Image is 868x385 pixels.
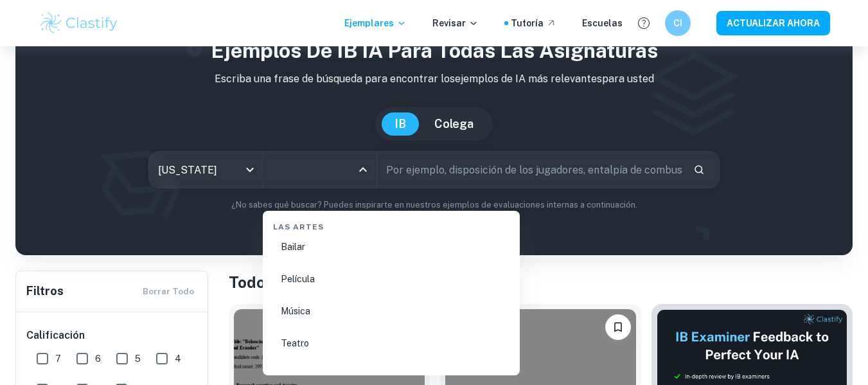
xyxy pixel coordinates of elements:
[716,11,830,35] button: ACTUALIZAR AHORA
[633,12,655,34] button: Ayuda y comentarios
[582,16,623,30] a: Escuelas
[281,338,309,348] font: Teatro
[582,18,623,28] font: Escuelas
[501,73,602,85] font: de IA más relevantes
[455,73,499,85] font: ejemplos
[231,200,637,210] font: ¿No sabes qué buscar? Puedes inspirarte en nuestros ejemplos de evaluaciones internas a continuac...
[26,329,85,341] font: Calificación
[688,159,710,181] button: Buscar
[175,354,181,364] font: 4
[673,18,682,28] font: CI
[281,306,310,316] font: Música
[727,19,820,29] font: ACTUALIZAR AHORA
[665,10,691,36] button: CI
[158,164,217,176] font: [US_STATE]
[26,284,64,298] font: Filtros
[354,161,372,179] button: Close
[39,10,120,36] img: Logotipo de Clastify
[511,18,544,28] font: Tutoría
[281,242,305,252] font: Bailar
[434,117,474,130] font: Colega
[95,354,101,364] font: 6
[215,73,455,85] font: Escriba una frase de búsqueda para encontrar los
[211,39,658,62] font: Ejemplos de IB IA para todas las asignaturas
[432,18,466,28] font: Revisar
[511,16,556,30] a: Tutoría
[135,354,141,364] font: 5
[394,117,406,130] font: IB
[273,222,324,231] font: Las artes
[344,18,394,28] font: Ejemplares
[229,273,408,291] font: Todos los ejemplos de IA
[281,274,315,284] font: Película
[602,73,654,85] font: para usted
[377,152,684,188] input: Por ejemplo, disposición de los jugadores, entalpía de combustión, análisis de una gran ciudad...
[605,314,631,340] button: Marcador
[55,354,61,364] font: 7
